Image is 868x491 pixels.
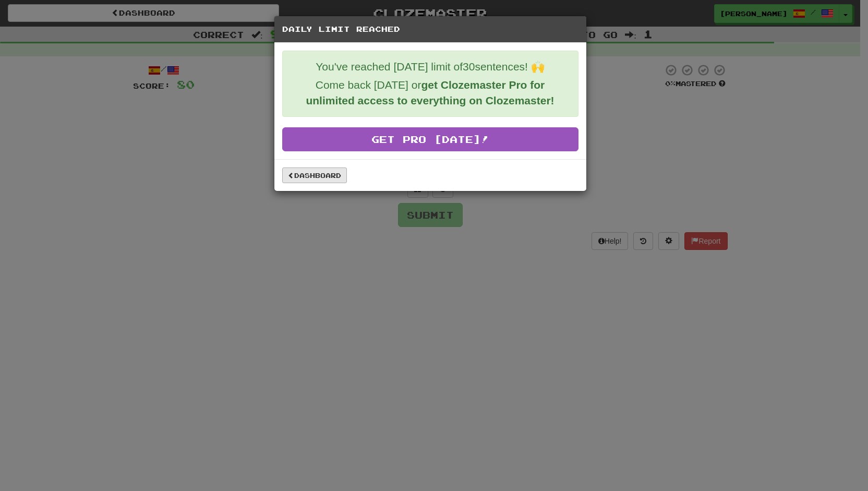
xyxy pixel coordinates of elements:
[306,79,554,106] strong: get Clozemaster Pro for unlimited access to everything on Clozemaster!
[282,24,578,34] h5: Daily Limit Reached
[291,59,570,75] p: You've reached [DATE] limit of 30 sentences! 🙌
[282,127,578,151] a: Get Pro [DATE]!
[282,167,347,183] a: Dashboard
[291,77,570,109] p: Come back [DATE] or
